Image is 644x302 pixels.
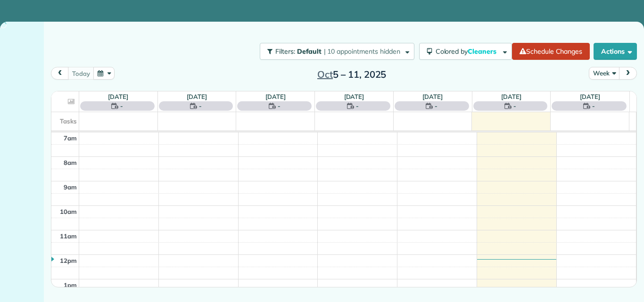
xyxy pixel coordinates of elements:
span: 12pm [60,257,77,264]
button: Colored byCleaners [419,43,512,60]
button: Week [589,67,619,80]
span: Tasks [60,117,77,125]
span: 1pm [64,281,77,289]
span: | 10 appointments hidden [324,47,400,56]
span: 9am [64,183,77,191]
span: - [592,101,595,111]
span: Default [297,47,322,56]
a: [DATE] [344,93,364,100]
span: - [356,101,359,111]
span: - [513,101,516,111]
span: - [278,101,281,111]
span: Colored by [436,47,500,56]
a: [DATE] [108,93,128,100]
span: - [120,101,123,111]
span: 7am [64,134,77,142]
a: [DATE] [265,93,286,100]
a: [DATE] [580,93,600,100]
button: Filters: Default | 10 appointments hidden [260,43,414,60]
a: Schedule Changes [512,43,590,60]
a: [DATE] [422,93,443,100]
span: Cleaners [468,47,498,56]
span: 11am [60,232,77,240]
span: Oct [317,68,333,80]
span: 10am [60,208,77,215]
span: - [435,101,438,111]
button: next [619,67,637,80]
h2: 5 – 11, 2025 [293,69,411,80]
a: [DATE] [501,93,521,100]
span: 8am [64,159,77,166]
a: [DATE] [187,93,207,100]
span: Filters: [275,47,295,56]
button: today [68,67,94,80]
span: - [199,101,202,111]
a: Filters: Default | 10 appointments hidden [255,43,414,60]
button: Actions [594,43,637,60]
button: prev [51,67,69,80]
